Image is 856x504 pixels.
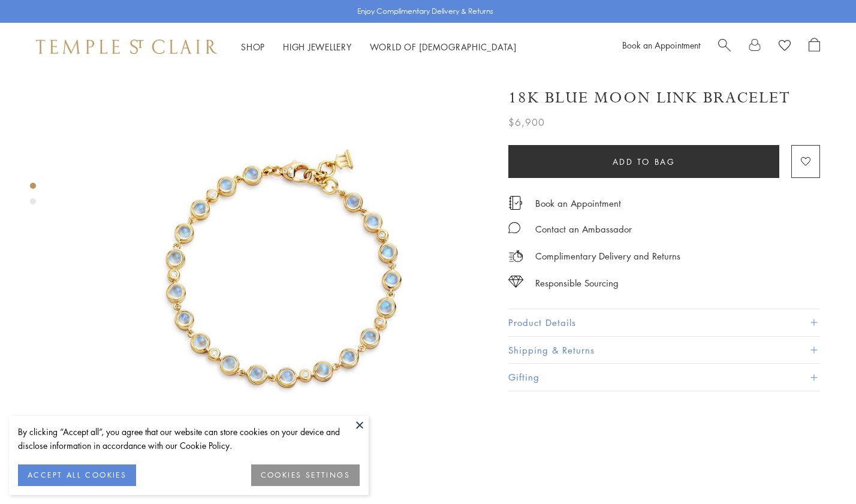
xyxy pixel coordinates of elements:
[508,337,820,364] button: Shipping & Returns
[78,71,490,483] img: 18K Blue Moon Link Bracelet
[251,464,360,486] button: COOKIES SETTINGS
[357,5,493,17] p: Enjoy Complimentary Delivery & Returns
[508,87,791,108] h1: 18K Blue Moon Link Bracelet
[508,276,523,288] img: icon_sourcing.svg
[809,38,820,56] a: Open Shopping Bag
[508,196,523,210] img: icon_appointment.svg
[241,40,517,55] nav: Main navigation
[718,38,731,56] a: Search
[535,197,621,210] a: Book an Appointment
[508,249,523,264] img: icon_delivery.svg
[508,309,820,336] button: Product Details
[508,364,820,391] button: Gifting
[283,41,352,53] a: High JewelleryHigh Jewellery
[622,39,700,51] a: Book an Appointment
[613,155,676,168] span: Add to bag
[370,41,517,53] a: World of [DEMOGRAPHIC_DATA]World of [DEMOGRAPHIC_DATA]
[241,41,265,53] a: ShopShop
[36,40,217,54] img: Temple St. Clair
[30,180,36,214] div: Product gallery navigation
[18,464,136,486] button: ACCEPT ALL COOKIES
[508,222,520,234] img: MessageIcon-01_2.svg
[535,222,632,237] div: Contact an Ambassador
[535,249,680,264] p: Complimentary Delivery and Returns
[508,114,545,130] span: $6,900
[18,425,360,452] div: By clicking “Accept all”, you agree that our website can store cookies on your device and disclos...
[779,38,791,56] a: View Wishlist
[508,145,779,178] button: Add to bag
[535,276,619,291] div: Responsible Sourcing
